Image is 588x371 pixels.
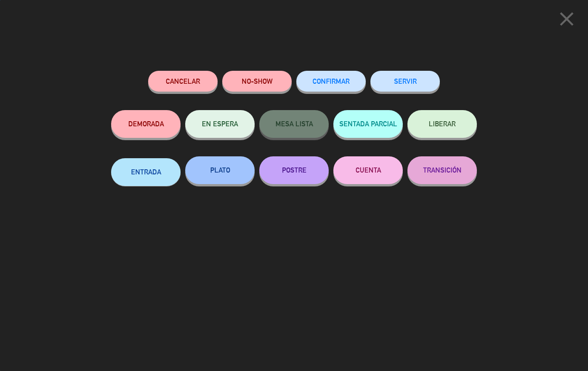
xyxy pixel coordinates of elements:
[407,110,477,138] button: LIBERAR
[333,156,403,184] button: CUENTA
[552,7,581,34] button: close
[296,71,366,92] button: CONFIRMAR
[555,7,578,31] i: close
[429,120,456,128] span: LIBERAR
[333,110,403,138] button: SENTADA PARCIAL
[259,110,329,138] button: MESA LISTA
[259,156,329,184] button: POSTRE
[407,156,477,184] button: TRANSICIÓN
[148,71,218,92] button: Cancelar
[111,158,181,186] button: ENTRADA
[111,110,181,138] button: DEMORADA
[313,77,350,85] span: CONFIRMAR
[185,156,255,184] button: PLATO
[185,110,255,138] button: EN ESPERA
[222,71,292,92] button: NO-SHOW
[370,71,440,92] button: SERVIR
